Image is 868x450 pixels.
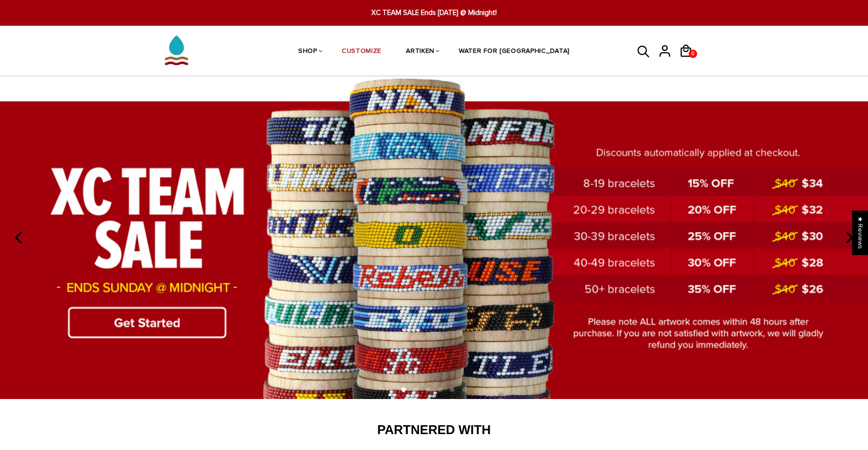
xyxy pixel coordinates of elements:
span: XC TEAM SALE Ends [DATE] @ Midnight! [266,7,602,18]
button: previous [9,227,30,248]
button: next [838,227,859,248]
a: 0 [679,61,700,62]
a: WATER FOR [GEOGRAPHIC_DATA] [459,27,570,77]
a: CUSTOMIZE [342,27,382,77]
a: ARTIKEN [406,27,434,77]
h2: Partnered With [141,422,727,438]
a: SHOP [298,27,317,77]
span: 0 [689,47,697,60]
div: Click to open Judge.me floating reviews tab [852,210,868,255]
